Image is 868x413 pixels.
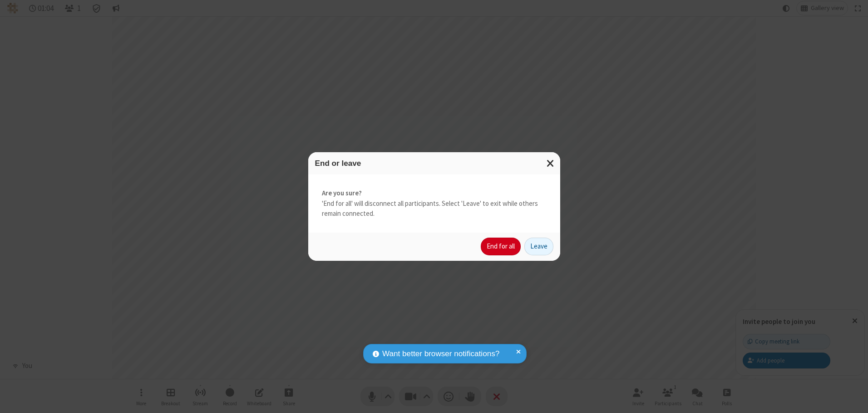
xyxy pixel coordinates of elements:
div: 'End for all' will disconnect all participants. Select 'Leave' to exit while others remain connec... [308,174,560,233]
span: Want better browser notifications? [382,348,499,360]
button: End for all [481,238,521,256]
button: Leave [524,238,553,256]
button: Close modal [541,152,560,174]
strong: Are you sure? [322,188,547,199]
h3: End or leave [315,159,553,168]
